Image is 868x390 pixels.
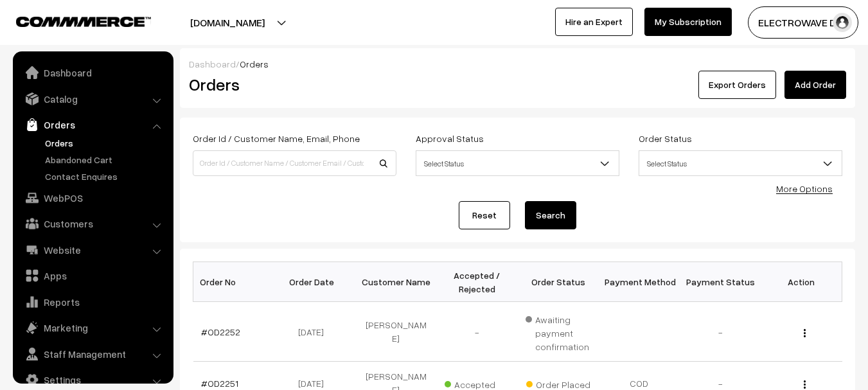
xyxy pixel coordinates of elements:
[16,17,151,26] img: COMMMERCE
[274,262,355,302] th: Order Date
[680,302,761,362] td: -
[189,57,846,71] div: /
[784,71,846,99] a: Add Order
[42,136,169,150] a: Orders
[639,152,842,175] span: Select Status
[526,310,591,353] span: Awaiting payment confirmation
[189,75,395,94] h2: Orders
[201,378,238,389] a: #OD2251
[16,316,169,339] a: Marketing
[201,326,240,337] a: #OD2252
[145,6,310,39] button: [DOMAIN_NAME]
[761,262,842,302] th: Action
[16,113,169,136] a: Orders
[355,302,436,362] td: [PERSON_NAME]
[833,13,852,32] img: user
[274,302,355,362] td: [DATE]
[16,290,169,314] a: Reports
[804,380,806,389] img: Menu
[525,201,576,229] button: Search
[459,201,510,229] a: Reset
[16,61,169,84] a: Dashboard
[193,150,396,176] input: Order Id / Customer Name / Customer Email / Customer Phone
[240,58,269,69] span: Orders
[748,6,858,39] button: ELECTROWAVE DE…
[680,262,761,302] th: Payment Status
[355,262,436,302] th: Customer Name
[416,150,619,176] span: Select Status
[436,302,517,362] td: -
[804,329,806,337] img: Menu
[42,153,169,166] a: Abandoned Cart
[16,13,128,28] a: COMMMERCE
[639,150,842,176] span: Select Status
[193,132,360,145] label: Order Id / Customer Name, Email, Phone
[436,262,517,302] th: Accepted / Rejected
[555,8,633,36] a: Hire an Expert
[416,132,484,145] label: Approval Status
[16,212,169,235] a: Customers
[599,262,680,302] th: Payment Method
[16,87,169,111] a: Catalog
[16,238,169,261] a: Website
[16,264,169,287] a: Apps
[639,132,692,145] label: Order Status
[193,262,274,302] th: Order No
[776,183,833,194] a: More Options
[644,8,732,36] a: My Subscription
[416,152,619,175] span: Select Status
[698,71,776,99] button: Export Orders
[16,186,169,209] a: WebPOS
[189,58,236,69] a: Dashboard
[42,170,169,183] a: Contact Enquires
[16,342,169,366] a: Staff Management
[518,262,599,302] th: Order Status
